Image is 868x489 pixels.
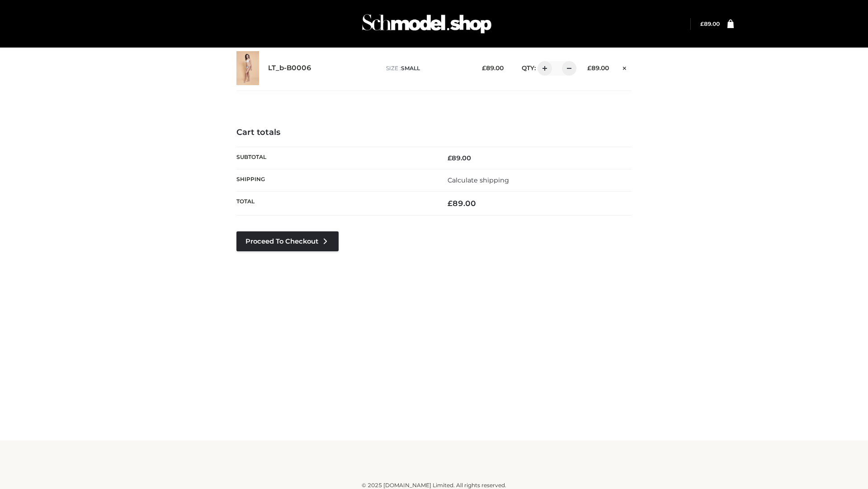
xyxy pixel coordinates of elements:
span: £ [448,199,453,208]
a: £89.00 [700,20,720,27]
img: Schmodel Admin 964 [359,6,495,42]
span: £ [587,64,591,72]
bdi: 89.00 [448,154,471,162]
span: £ [482,64,486,72]
a: Proceed to Checkout [236,231,339,251]
th: Shipping [236,169,434,191]
span: SMALL [401,65,420,72]
span: £ [448,154,452,162]
p: size : [386,64,468,72]
h4: Cart totals [236,128,632,138]
bdi: 89.00 [448,199,476,208]
a: Calculate shipping [448,176,509,184]
a: Remove this item [618,61,632,73]
th: Subtotal [236,147,434,169]
span: £ [700,20,704,27]
bdi: 89.00 [587,64,609,72]
a: LT_b-B0006 [268,64,311,72]
th: Total [236,192,434,216]
bdi: 89.00 [482,64,504,72]
div: QTY: [513,61,573,76]
bdi: 89.00 [700,20,720,27]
